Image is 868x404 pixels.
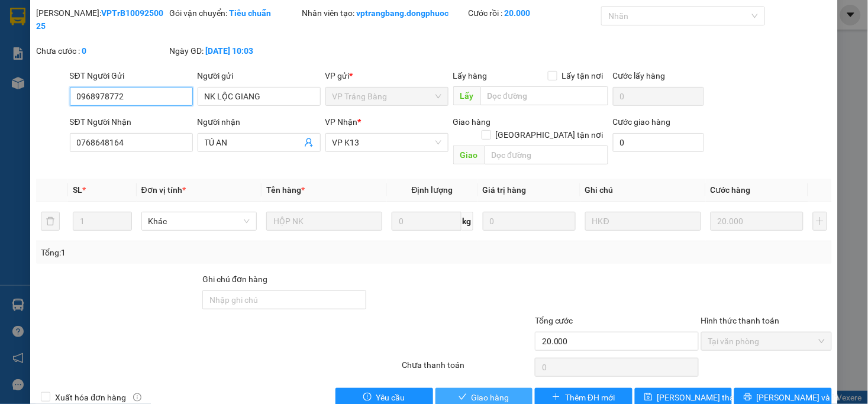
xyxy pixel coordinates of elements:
[472,391,509,404] span: Giao hàng
[333,88,441,105] span: VP Trảng Bàng
[205,46,253,56] b: [DATE] 10:03
[36,44,167,57] div: Chưa cước :
[644,393,653,402] span: save
[708,332,825,350] span: Tại văn phòng
[491,128,608,141] span: [GEOGRAPHIC_DATA] tận nơi
[70,69,193,82] div: SĐT Người Gửi
[363,393,372,402] span: exclamation-circle
[459,393,467,402] span: check
[41,212,60,231] button: delete
[304,138,314,147] span: user-add
[711,185,751,195] span: Cước hàng
[325,69,448,82] div: VP gửi
[483,185,527,195] span: Giá trị hàng
[757,391,840,404] span: [PERSON_NAME] và In
[701,316,780,325] label: Hình thức thanh toán
[453,71,488,80] span: Lấy hàng
[4,86,72,93] span: In ngày:
[580,179,706,202] th: Ghi chú
[198,115,321,128] div: Người nhận
[202,290,366,309] input: Ghi chú đơn hàng
[266,212,382,231] input: VD: Bàn, Ghế
[412,185,453,195] span: Định lượng
[50,391,131,404] span: Xuất hóa đơn hàng
[198,69,321,82] div: Người gửi
[485,146,608,164] input: Dọc đường
[462,212,473,231] span: kg
[73,185,82,195] span: SL
[453,146,485,164] span: Giao
[36,7,167,33] div: [PERSON_NAME]:
[453,86,480,105] span: Lấy
[613,133,704,152] input: Cước giao hàng
[133,393,141,402] span: info-circle
[4,7,57,59] img: logo
[149,212,250,230] span: Khác
[93,53,145,60] span: Hotline: 19001152
[565,391,615,404] span: Thêm ĐH mới
[93,35,163,50] span: 01 Võ Văn Truyện, KP.1, Phường 2
[813,212,827,231] button: plus
[505,8,531,18] b: 20.000
[585,212,701,231] input: Ghi Chú
[613,71,666,80] label: Cước lấy hàng
[70,115,193,128] div: SĐT Người Nhận
[535,316,573,325] span: Tổng cước
[41,246,335,259] div: Tổng: 1
[266,185,305,195] span: Tên hàng
[401,358,534,379] div: Chưa thanh toán
[357,8,449,18] b: vptrangbang.dongphuoc
[4,76,128,83] span: [PERSON_NAME]:
[613,117,671,127] label: Cước giao hàng
[483,212,576,231] input: 0
[82,46,86,56] b: 0
[26,86,72,93] span: 12:24:27 [DATE]
[141,185,186,195] span: Đơn vị tính
[169,44,300,57] div: Ngày GD:
[453,117,491,127] span: Giao hàng
[333,134,441,151] span: VP K13
[469,7,599,20] div: Cước rồi :
[552,393,560,402] span: plus
[657,391,752,404] span: [PERSON_NAME] thay đổi
[93,7,162,17] strong: ĐỒNG PHƯỚC
[202,274,267,284] label: Ghi chú đơn hàng
[711,212,804,231] input: 0
[93,19,159,34] span: Bến xe [GEOGRAPHIC_DATA]
[557,69,608,82] span: Lấy tận nơi
[32,64,145,73] span: -----------------------------------------
[325,117,358,127] span: VP Nhận
[229,8,271,18] b: Tiêu chuẩn
[169,7,300,20] div: Gói vận chuyển:
[302,7,466,20] div: Nhân viên tạo:
[59,75,128,84] span: VPK131309250005
[480,86,608,105] input: Dọc đường
[376,391,405,404] span: Yêu cầu
[613,87,704,106] input: Cước lấy hàng
[744,393,752,402] span: printer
